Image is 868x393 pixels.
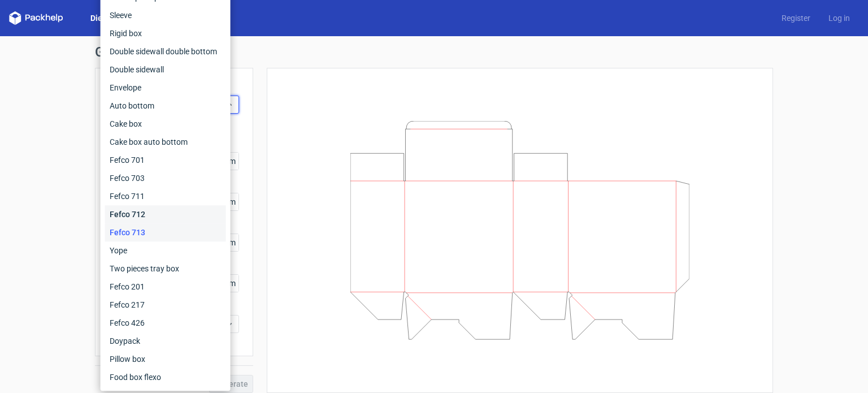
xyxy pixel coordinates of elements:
[105,6,226,24] div: Sleeve
[772,12,819,24] a: Register
[105,79,226,97] div: Envelope
[81,12,129,24] a: Dielines
[105,169,226,187] div: Fefco 703
[105,24,226,42] div: Rigid box
[105,151,226,169] div: Fefco 701
[105,61,226,79] div: Double sidewall
[105,296,226,314] div: Fefco 217
[105,314,226,332] div: Fefco 426
[105,205,226,223] div: Fefco 712
[105,187,226,205] div: Fefco 711
[105,97,226,115] div: Auto bottom
[819,12,859,24] a: Log in
[105,332,226,350] div: Doypack
[105,115,226,133] div: Cake box
[105,350,226,368] div: Pillow box
[105,241,226,260] div: Yope
[105,260,226,278] div: Two pieces tray box
[105,368,226,386] div: Food box flexo
[105,278,226,296] div: Fefco 201
[95,45,773,59] h1: Generate new dieline
[105,133,226,151] div: Cake box auto bottom
[105,42,226,61] div: Double sidewall double bottom
[105,223,226,241] div: Fefco 713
